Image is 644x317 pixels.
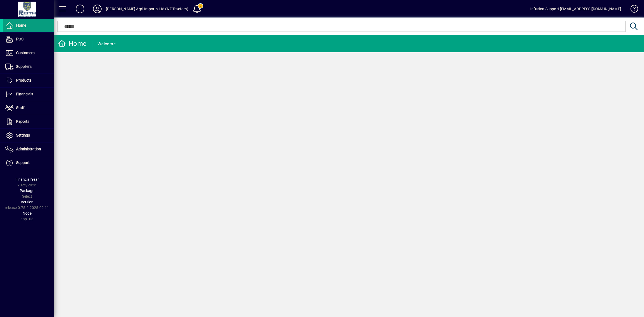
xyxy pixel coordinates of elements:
[89,4,106,14] button: Profile
[16,106,25,110] span: Staff
[3,142,54,156] a: Administration
[16,23,26,27] span: Home
[16,147,41,151] span: Administration
[16,64,32,69] span: Suppliers
[21,200,33,204] span: Version
[626,1,637,19] a: Knowledge Base
[3,46,54,60] a: Customers
[16,161,30,165] span: Support
[23,211,32,215] span: Node
[3,88,54,101] a: Financials
[15,177,39,182] span: Financial Year
[16,37,23,41] span: POS
[3,33,54,46] a: POS
[16,133,30,137] span: Settings
[16,78,32,82] span: Products
[16,119,29,124] span: Reports
[3,156,54,170] a: Support
[20,189,34,193] span: Package
[16,92,33,96] span: Financials
[3,129,54,142] a: Settings
[58,39,86,48] div: Home
[3,74,54,87] a: Products
[3,60,54,74] a: Suppliers
[530,5,621,13] div: Infusion Support [EMAIL_ADDRESS][DOMAIN_NAME]
[3,115,54,128] a: Reports
[16,51,34,55] span: Customers
[98,40,116,48] div: Welcome
[3,101,54,115] a: Staff
[106,5,188,13] div: [PERSON_NAME] Agri-Imports Ltd (NZ Tractors)
[71,4,89,14] button: Add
